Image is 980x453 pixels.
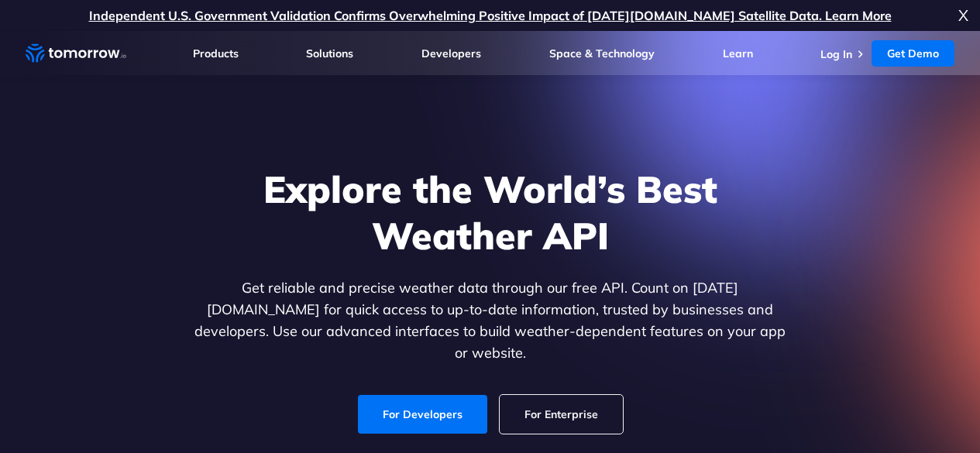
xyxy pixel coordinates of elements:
[820,47,852,61] a: Log In
[26,42,126,65] a: Home link
[549,46,655,60] a: Space & Technology
[500,395,623,434] a: For Enterprise
[723,46,753,60] a: Learn
[358,395,487,434] a: For Developers
[89,8,892,23] a: Independent U.S. Government Validation Confirms Overwhelming Positive Impact of [DATE][DOMAIN_NAM...
[191,166,789,259] h1: Explore the World’s Best Weather API
[193,46,239,60] a: Products
[191,277,789,364] p: Get reliable and precise weather data through our free API. Count on [DATE][DOMAIN_NAME] for quic...
[421,46,481,60] a: Developers
[872,40,954,67] a: Get Demo
[306,46,353,60] a: Solutions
